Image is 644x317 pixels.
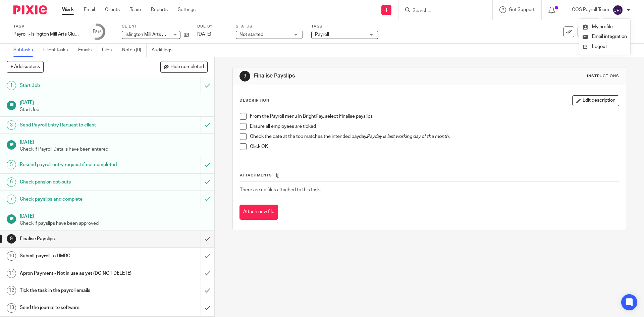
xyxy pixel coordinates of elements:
[367,134,450,139] em: Payday is last working day of the month.
[315,32,329,37] span: Payroll
[20,285,136,296] h1: Tick the task in the payroll emails
[20,211,208,220] h1: [DATE]
[7,177,16,187] div: 6
[20,160,136,170] h1: Resend payroll entry request if not completed
[20,137,208,146] h1: [DATE]
[125,32,180,37] span: Islington Mill Arts Club Cic
[239,205,278,220] button: Attach new file
[62,6,74,13] a: Work
[240,173,272,177] span: Attachments
[572,95,619,106] button: Edit description
[7,303,16,313] div: 13
[13,24,80,29] label: Task
[254,72,444,80] h1: Finalise Payslips
[13,5,47,14] img: Pixie
[96,30,102,34] small: /15
[20,106,208,113] p: Start Job
[7,160,16,169] div: 5
[250,143,619,150] p: Click OK
[105,6,120,13] a: Clients
[130,6,141,13] a: Team
[592,44,607,49] span: Logout
[239,98,269,103] p: Description
[20,220,208,227] p: Check if payslips have been approved
[152,44,177,57] a: Audit logs
[7,61,44,72] button: + Add subtask
[311,24,378,29] label: Tags
[13,44,38,57] a: Subtasks
[583,34,627,39] a: Email integration
[20,194,136,204] h1: Check payslips and complete
[7,120,16,130] div: 3
[7,269,16,278] div: 11
[197,24,227,29] label: Due by
[239,71,250,82] div: 9
[178,6,196,13] a: Settings
[13,31,80,38] div: Payroll - Islington Mill Arts Club CIC - BrightPay CLOUD - Pay day: Last Working Day - August 2025
[20,251,136,261] h1: Submit payroll to HMRC
[7,251,16,261] div: 10
[612,5,623,15] img: svg%3E
[592,24,613,29] span: My profile
[122,24,189,29] label: Client
[160,61,208,72] button: Hide completed
[43,44,73,57] a: Client tasks
[587,73,619,79] div: Instructions
[197,32,211,37] span: [DATE]
[20,81,136,91] h1: Start Job
[84,6,95,13] a: Email
[170,64,204,70] span: Hide completed
[7,195,16,204] div: 7
[7,286,16,295] div: 12
[583,24,613,29] a: My profile
[239,32,263,37] span: Not started
[78,44,97,57] a: Emails
[250,113,619,120] p: From the Payroll menu in BrightPay, select Finalise payslips
[20,120,136,130] h1: Send Payroll Entry Request to client
[572,6,609,13] p: COS Payroll Team
[509,7,535,12] span: Get Support
[20,234,136,244] h1: Finalise Payslips
[250,133,619,140] p: Check the date at the top matches the intended payday.
[250,123,619,130] p: Ensure all employees are ticked
[236,24,303,29] label: Status
[20,146,208,153] p: Check if Payroll Details have been entered
[240,188,321,192] span: There are no files attached to this task.
[583,42,627,52] a: Logout
[20,177,136,187] h1: Check pension opt-outs
[7,81,16,90] div: 1
[20,303,136,313] h1: Send the journal to software
[102,44,117,57] a: Files
[592,34,627,39] span: Email integration
[412,8,472,14] input: Search
[20,268,136,278] h1: Apron Payment - Not in use as yet (DO NOT DELETE)
[122,44,147,57] a: Notes (0)
[151,6,168,13] a: Reports
[13,31,80,38] div: Payroll - Islington Mill Arts Club CIC - BrightPay CLOUD - Pay day: Last Working Day - [DATE]
[20,98,208,106] h1: [DATE]
[93,28,102,36] div: 8
[7,234,16,244] div: 9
